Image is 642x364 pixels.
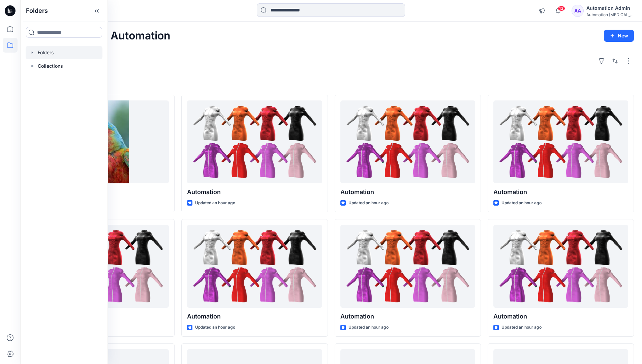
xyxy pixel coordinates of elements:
h4: Styles [28,80,634,88]
p: Automation [187,187,322,197]
p: Updated an hour ago [195,324,235,331]
p: Updated an hour ago [501,324,542,331]
p: Updated an hour ago [348,324,389,331]
a: Automation [187,100,322,184]
span: 13 [558,6,565,11]
button: New [604,30,634,42]
p: Automation [493,312,628,321]
a: Automation [493,225,628,308]
p: Updated an hour ago [501,200,542,207]
p: Updated an hour ago [348,200,389,207]
p: Collections [38,62,63,70]
p: Updated an hour ago [195,200,235,207]
p: Automation [340,312,475,321]
a: Automation [493,100,628,184]
p: Automation [340,187,475,197]
a: Automation [187,225,322,308]
p: Automation [187,312,322,321]
p: Automation [493,187,628,197]
a: Automation [340,225,475,308]
div: Automation Admin [586,4,634,12]
a: Automation [340,100,475,184]
div: Automation [MEDICAL_DATA]... [586,12,634,17]
div: AA [572,5,584,17]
